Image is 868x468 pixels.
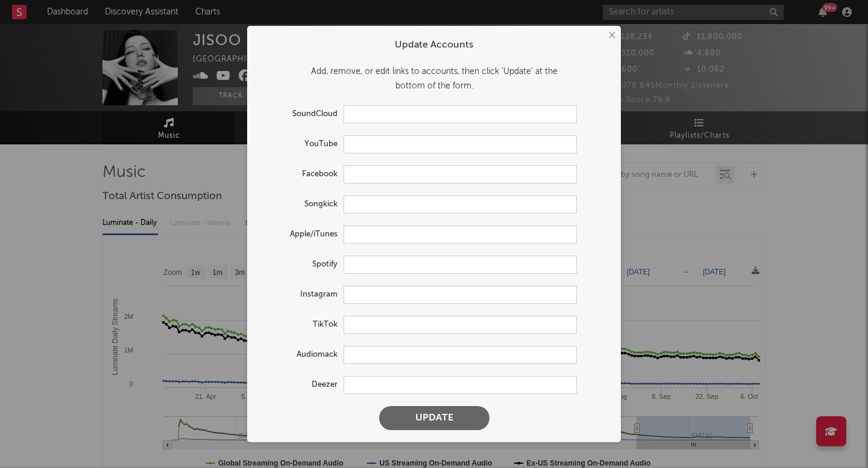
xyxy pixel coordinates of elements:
[259,167,344,182] label: Facebook
[259,378,344,392] label: Deezer
[259,348,344,362] label: Audiomack
[259,197,344,212] label: Songkick
[259,318,344,332] label: TikTok
[379,406,489,430] button: Update
[259,38,609,52] div: Update Accounts
[259,137,344,152] label: YouTube
[259,257,344,272] label: Spotify
[259,64,609,93] div: Add, remove, or edit links to accounts, then click 'Update' at the bottom of the form.
[259,107,344,122] label: SoundCloud
[259,288,344,302] label: Instagram
[605,29,618,42] button: ×
[259,227,344,242] label: Apple/iTunes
